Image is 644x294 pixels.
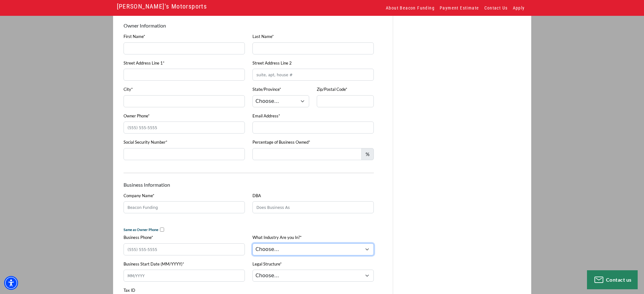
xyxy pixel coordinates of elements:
label: Street Address Line 1* [124,60,164,66]
label: Tax ID [124,287,135,294]
p: Business Information [124,181,374,189]
button: Contact us [587,270,638,289]
label: Legal Structure* [252,261,282,267]
label: Email Address* [252,113,280,119]
label: State/Province* [252,86,281,93]
span: Same as Owner Phone [124,228,158,232]
label: Company Name* [124,193,154,199]
label: Street Address Line 2 [252,60,292,66]
input: (555) 555-5555 [124,122,245,134]
label: City* [124,86,133,93]
label: Percentage of Business Owned* [252,139,310,146]
input: MM/YYYY [124,270,245,282]
label: Business Phone* [124,235,153,241]
label: DBA [252,193,261,199]
input: suite, apt, house # [252,69,374,81]
input: Does Business As [252,201,374,213]
label: Business Start Date (MM/YYYY)* [124,261,184,267]
label: Social Security Number* [124,139,167,146]
div: Accessibility Menu [4,276,18,290]
span: Contact us [606,277,632,283]
a: [PERSON_NAME]'s Motorsports [117,1,207,12]
label: Last Name* [252,34,274,40]
input: Beacon Funding [124,201,245,213]
label: First Name* [124,34,145,40]
label: What Industry Are you In?* [252,235,302,241]
label: Owner Phone* [124,113,150,119]
span: % [361,148,374,160]
label: Zip/Postal Code* [317,86,347,93]
p: Owner Information [124,22,202,29]
input: (555) 555-5555 [124,243,245,255]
